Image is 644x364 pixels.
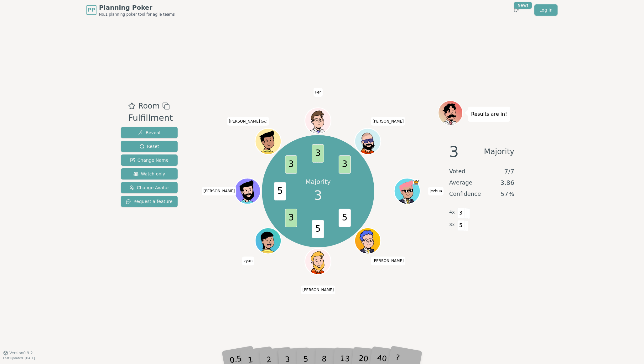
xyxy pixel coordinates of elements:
span: Click to change your name [428,187,444,195]
button: Change Name [121,154,178,166]
span: 5 [274,182,286,200]
p: Results are in! [471,110,507,119]
span: Reset [139,143,159,149]
span: Click to change your name [202,187,236,195]
span: 3 [339,155,351,174]
span: Planning Poker [99,3,175,12]
span: Click to change your name [314,88,323,97]
span: Majority [484,144,514,159]
span: Voted [449,167,465,176]
span: Version 0.9.2 [9,351,33,356]
span: 3 [457,208,465,218]
span: Reveal [138,129,160,136]
button: Reveal [121,127,178,138]
button: Reset [121,141,178,152]
span: 7 / 7 [504,167,514,176]
p: Majority [305,177,331,186]
span: Confidence [449,190,481,198]
span: Change Avatar [129,185,169,191]
span: No.1 planning poker tool for agile teams [99,12,175,17]
span: 3 [285,155,297,174]
span: Request a feature [126,198,173,205]
span: Last updated: [DATE] [3,356,35,360]
span: PP [88,6,95,14]
span: Click to change your name [301,286,335,294]
span: 3 [449,144,459,159]
span: 3 [314,186,322,205]
button: Add as favourite [128,100,136,112]
span: 4 x [449,209,455,216]
span: Change Name [130,157,169,163]
button: Version0.9.2 [3,351,33,356]
span: Click to change your name [242,257,254,265]
span: 3 [312,144,324,162]
span: 5 [457,220,465,231]
div: New! [514,2,532,9]
span: Watch only [133,171,165,177]
button: Watch only [121,168,178,179]
div: Fulfillment [128,112,173,124]
span: 3 [285,209,297,227]
a: Log in [534,4,558,16]
button: Change Avatar [121,182,178,193]
span: jezhua is the host [413,179,420,185]
span: 3.86 [500,178,514,187]
span: Click to change your name [371,117,405,126]
button: Request a feature [121,196,178,207]
span: Click to change your name [371,257,405,265]
button: New! [511,4,522,16]
span: 3 x [449,221,455,228]
span: 5 [339,209,351,227]
span: Room [138,100,159,112]
button: Click to change your avatar [256,129,280,154]
span: (you) [260,120,267,123]
span: 5 [312,220,324,238]
span: Average [449,178,472,187]
span: Click to change your name [227,117,269,126]
a: PPPlanning PokerNo.1 planning poker tool for agile teams [86,3,175,17]
span: 57 % [501,190,514,198]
